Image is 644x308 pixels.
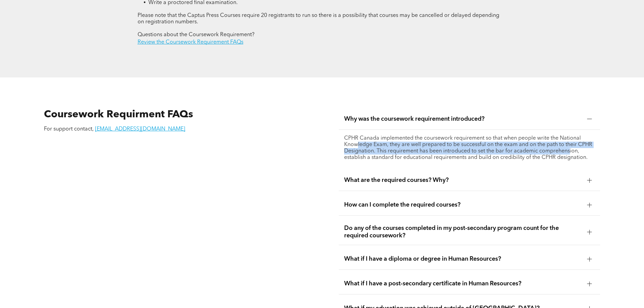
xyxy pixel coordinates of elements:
[138,40,243,45] a: Review the Coursework Requirement FAQs
[344,115,582,123] span: Why was the coursework requirement introduced?
[344,201,582,209] span: How can I complete the required courses?
[138,32,255,38] span: Questions about the Coursework Requirement?
[344,280,582,287] span: What if I have a post-secondary certificate in Human Resources?
[138,13,499,25] span: Please note that the Captus Press Courses require 20 registrants to run so there is a possibility...
[95,126,185,132] a: [EMAIL_ADDRESS][DOMAIN_NAME]
[44,126,94,132] span: For support contact,
[344,135,595,161] p: CPHR Canada implemented the coursework requirement so that when people write the National Knowled...
[344,224,582,239] span: Do any of the courses completed in my post-secondary program count for the required coursework?
[44,110,193,120] span: Coursework Requirment FAQs
[344,176,582,184] span: What are the required courses? Why?
[344,255,582,263] span: What if I have a diploma or degree in Human Resources?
